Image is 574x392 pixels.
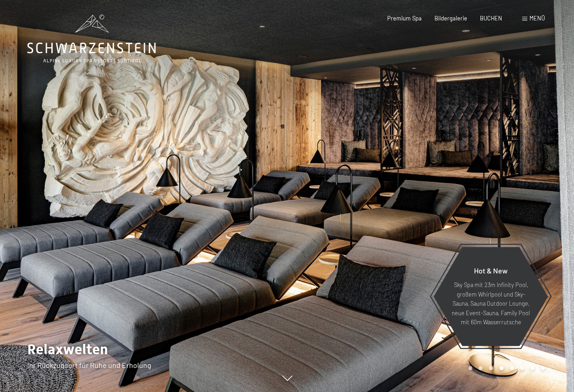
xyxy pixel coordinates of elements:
[530,366,534,370] div: Carousel Page 7
[434,15,467,22] a: Bildergalerie
[387,15,422,22] a: Premium Spa
[479,366,483,370] div: Carousel Page 2
[469,366,473,370] div: Carousel Page 1
[480,15,502,22] a: BUCHEN
[541,366,545,370] div: Carousel Page 8
[520,366,524,370] div: Carousel Page 6
[489,366,493,370] div: Carousel Page 3
[433,247,549,347] a: Hot & New Sky Spa mit 23m Infinity Pool, großem Whirlpool und Sky-Sauna, Sauna Outdoor Lounge, ne...
[465,366,545,370] div: Carousel Pagination
[474,266,508,275] span: Hot & New
[529,15,545,22] span: Menü
[499,366,504,370] div: Carousel Page 4 (Current Slide)
[510,366,514,370] div: Carousel Page 5
[451,280,530,327] p: Sky Spa mit 23m Infinity Pool, großem Whirlpool und Sky-Sauna, Sauna Outdoor Lounge, neue Event-S...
